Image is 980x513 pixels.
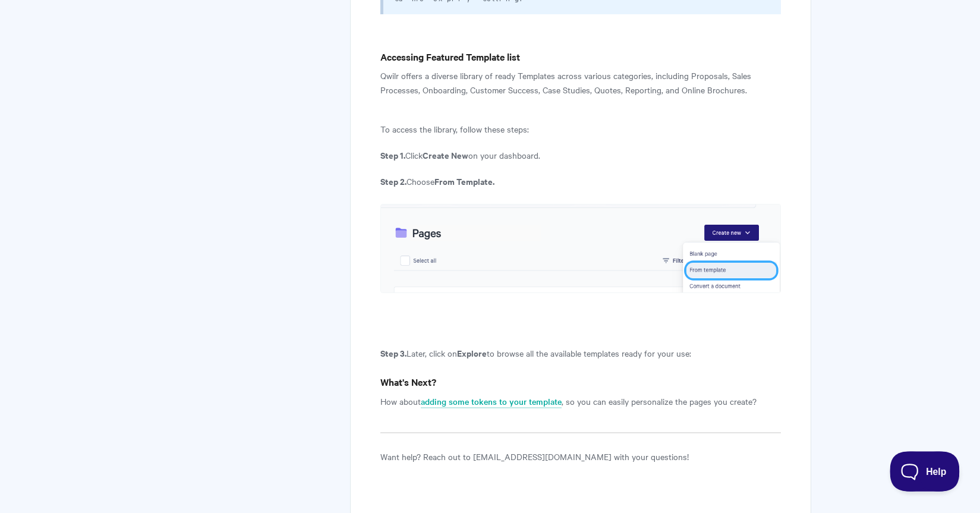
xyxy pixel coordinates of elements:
a: adding some tokens to your template [421,395,562,408]
b: From Template. [434,175,494,187]
b: Explore [457,347,487,359]
img: file-MLNVwu9ozm.png [380,204,780,293]
b: Step 1. [380,149,405,161]
h4: Accessing Featured Template list [380,49,780,64]
p: To access the library, follow these steps: [380,122,780,136]
iframe: Toggle Customer Support [890,451,960,492]
b: Step 3. [380,347,407,359]
p: Qwilr offers a diverse library of ready Templates across various categories, including Proposals,... [380,68,780,97]
p: Choose [380,174,780,188]
p: Click on your dashboard. [380,148,780,162]
p: Want help? Reach out to [EMAIL_ADDRESS][DOMAIN_NAME] with your questions! [380,449,780,464]
b: Create New [423,149,468,161]
p: Later, click on to browse all the available templates ready for your use: [380,346,780,360]
h4: What's Next? [380,374,780,389]
p: How about , so you can easily personalize the pages you create? [380,394,780,408]
b: Step 2. [380,175,407,187]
